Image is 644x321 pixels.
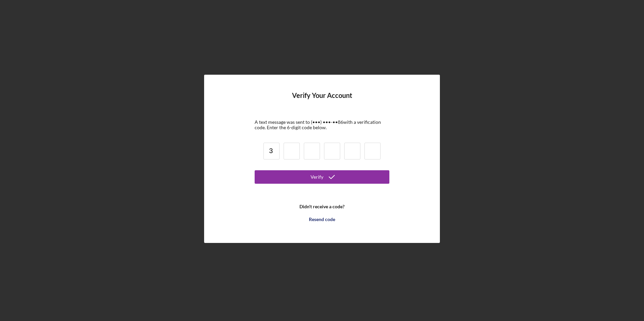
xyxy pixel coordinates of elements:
b: Didn't receive a code? [299,204,345,209]
div: Verify [311,170,323,184]
button: Verify [255,170,389,184]
div: Resend code [309,213,335,226]
button: Resend code [255,213,389,226]
div: A text message was sent to (•••) •••-•• 86 with a verification code. Enter the 6-digit code below. [255,119,389,130]
h4: Verify Your Account [292,92,352,109]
